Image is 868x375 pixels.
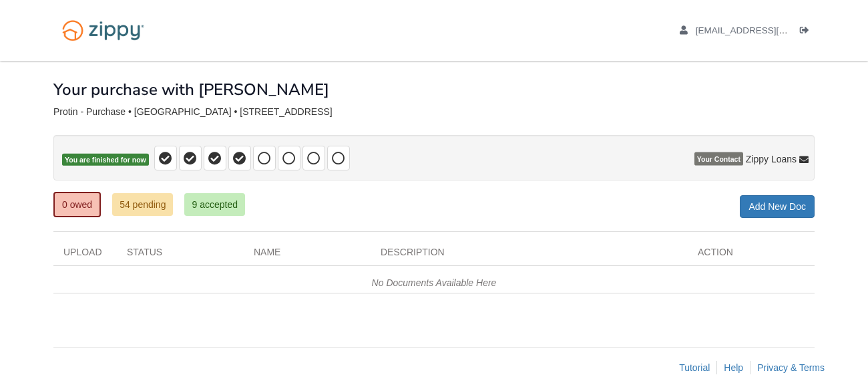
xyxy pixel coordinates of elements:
a: Privacy & Terms [757,362,825,373]
a: 0 owed [53,192,101,217]
div: Upload [53,245,117,265]
a: 54 pending [112,193,173,216]
div: Protin - Purchase • [GEOGRAPHIC_DATA] • [STREET_ADDRESS] [53,106,815,118]
a: Tutorial [679,362,710,373]
div: Action [688,245,815,265]
div: Description [371,245,688,265]
span: dinaprotin@gmail.com [696,25,849,35]
a: Log out [800,25,815,39]
span: Zippy Loans [746,152,797,166]
div: Name [244,245,371,265]
a: 9 accepted [184,193,245,216]
div: Status [117,245,244,265]
img: Logo [53,13,153,47]
a: Help [724,362,743,373]
span: Your Contact [694,152,743,166]
h1: Your purchase with [PERSON_NAME] [53,81,329,98]
span: You are finished for now [62,154,149,166]
em: No Documents Available Here [372,277,497,288]
a: edit profile [680,25,849,39]
a: Add New Doc [740,195,815,218]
